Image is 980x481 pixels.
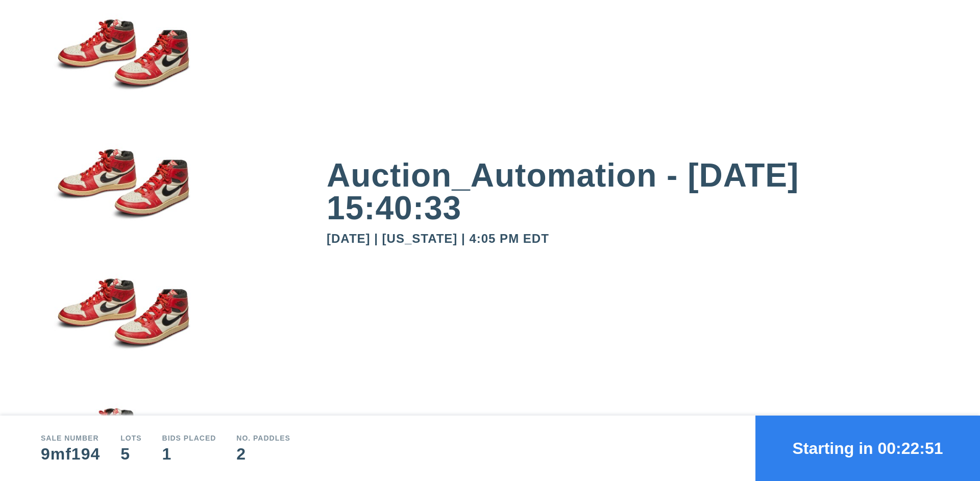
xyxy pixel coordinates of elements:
div: No. Paddles [236,434,290,442]
img: small [41,264,204,394]
div: 9mf194 [41,446,100,462]
div: Auction_Automation - [DATE] 15:40:33 [327,159,939,224]
div: 1 [162,446,216,462]
div: [DATE] | [US_STATE] | 4:05 PM EDT [327,233,939,245]
div: 5 [120,446,141,462]
div: Lots [120,434,141,442]
div: Bids Placed [162,434,216,442]
img: small [41,5,204,135]
div: Sale number [41,434,100,442]
div: 2 [236,446,290,462]
img: small [41,135,204,265]
button: Starting in 00:22:51 [755,416,980,481]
